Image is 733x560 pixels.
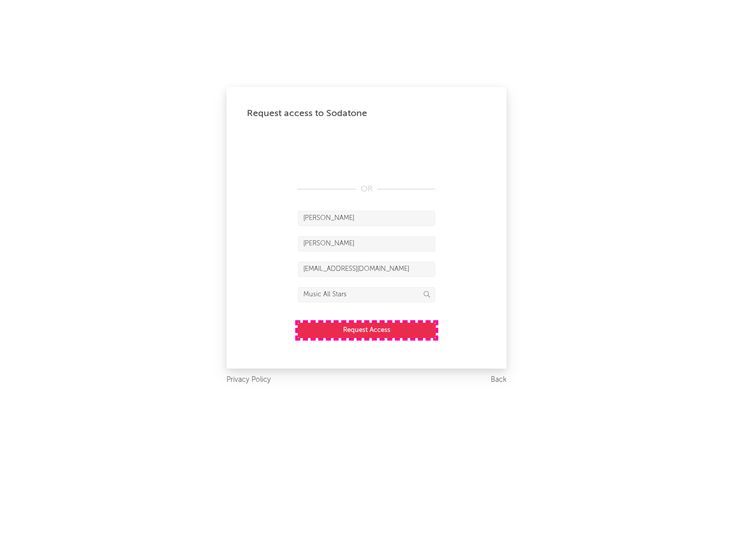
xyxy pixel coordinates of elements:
input: Email [298,262,435,277]
input: Last Name [298,236,435,251]
button: Request Access [298,323,436,338]
a: Back [491,374,506,386]
div: OR [298,183,435,195]
div: Request access to Sodatone [247,107,486,120]
input: Division [298,287,435,302]
a: Privacy Policy [227,374,271,386]
input: First Name [298,211,435,226]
